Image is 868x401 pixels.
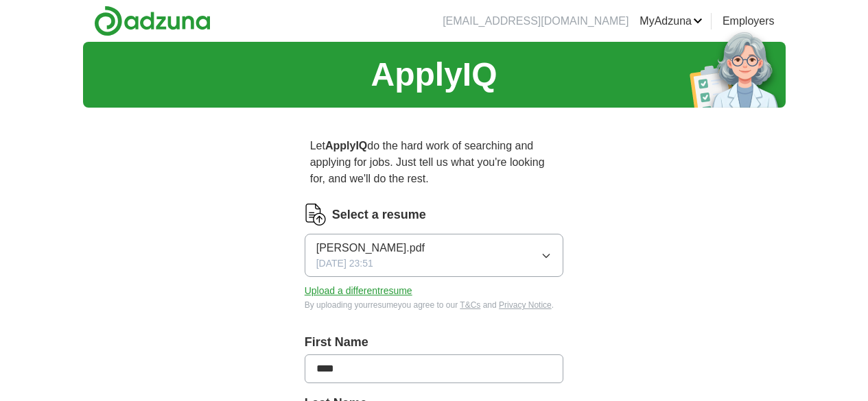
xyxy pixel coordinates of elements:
[305,333,564,352] label: First Name
[305,204,327,226] img: CV Icon
[371,50,497,99] h1: ApplyIQ
[499,300,552,310] a: Privacy Notice
[325,140,367,151] strong: ApplyIQ
[305,299,564,311] div: By uploading your resume you agree to our and .
[94,5,211,36] img: Adzuna logo
[640,13,703,29] a: MyAdzuna
[305,284,412,298] button: Upload a differentresume
[332,206,426,224] label: Select a resume
[305,132,564,193] p: Let do the hard work of searching and applying for jobs. Just tell us what you're looking for, an...
[723,13,775,29] a: Employers
[316,240,425,256] span: [PERSON_NAME].pdf
[316,256,373,271] span: [DATE] 23:51
[443,13,629,29] li: [EMAIL_ADDRESS][DOMAIN_NAME]
[460,300,480,310] a: T&Cs
[305,234,564,277] button: [PERSON_NAME].pdf[DATE] 23:51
